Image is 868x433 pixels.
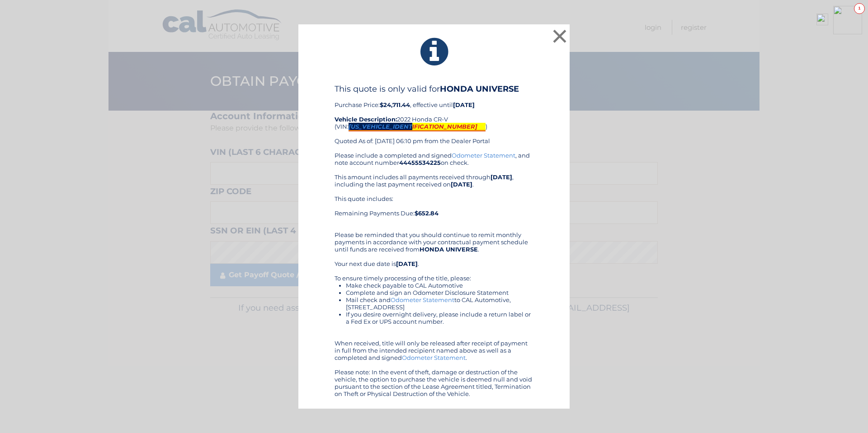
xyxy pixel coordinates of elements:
h4: This quote is only valid for [335,84,533,94]
img: minimized-close.png [816,14,828,25]
b: [DATE] [491,173,512,181]
button: × [551,27,569,45]
b: HONDA UNIVERSE [420,246,478,253]
a: Odometer Statement [391,296,454,303]
div: 1 [854,3,865,14]
li: Mail check and to CAL Automotive, [STREET_ADDRESS] [346,296,533,311]
b: $24,711.44 [380,101,410,108]
a: Odometer Statement [402,354,466,361]
li: Complete and sign an Odometer Disclosure Statement [346,289,533,296]
mark: [US_VEHICLE_IDENTIFICATION_NUMBER] [349,123,486,131]
li: If you desire overnight delivery, please include a return label or a Fed Ex or UPS account number. [346,311,533,325]
b: HONDA UNIVERSE [440,84,519,94]
img: minimized-icon.png [833,6,862,34]
b: [DATE] [396,260,418,267]
div: This quote includes: Remaining Payments Due: [335,195,533,224]
b: [DATE] [453,101,475,108]
b: 44455534225 [399,159,441,166]
div: Purchase Price: , effective until 2022 Honda CR-V (VIN: ) Quoted As of: [DATE] 06:10 pm from the ... [335,84,533,152]
li: Make check payable to CAL Automotive [346,282,533,289]
b: [DATE] [451,181,472,188]
a: Odometer Statement [452,152,515,159]
b: $652.84 [415,210,439,217]
strong: Vehicle Description: [335,116,397,123]
div: Please include a completed and signed , and note account number on check. This amount includes al... [335,152,533,397]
